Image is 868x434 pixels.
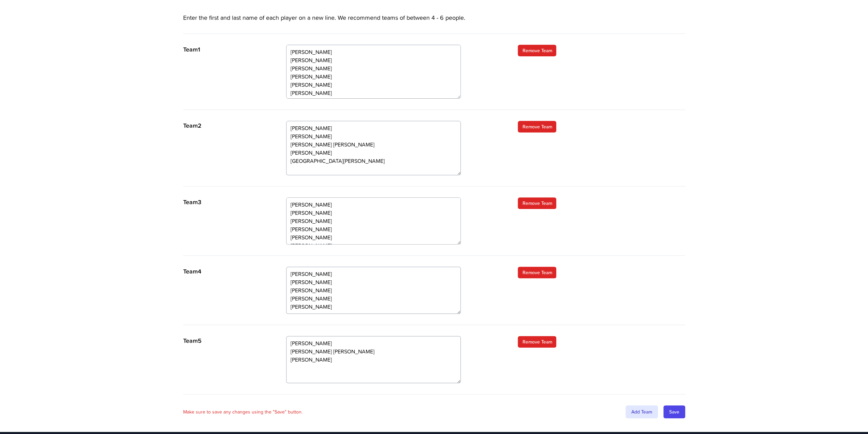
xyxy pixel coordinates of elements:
[198,45,200,54] span: 1
[518,121,556,132] a: Remove Team
[183,267,273,276] p: Team
[518,267,556,278] a: Remove Team
[183,408,303,415] p: Make sure to save any changes using the "Save" button.
[183,336,273,346] p: Team
[198,121,202,130] span: 2
[626,405,658,418] div: Add Team
[286,197,461,244] textarea: [PERSON_NAME] [PERSON_NAME] [PERSON_NAME] [PERSON_NAME] [PERSON_NAME] [PERSON_NAME]
[286,45,461,99] textarea: [PERSON_NAME] [PERSON_NAME] [PERSON_NAME] [PERSON_NAME] [PERSON_NAME] [PERSON_NAME]
[518,45,556,56] a: Remove Team
[198,197,201,207] span: 3
[183,45,273,54] p: Team
[663,405,685,418] input: Save
[286,267,461,314] textarea: [PERSON_NAME] [PERSON_NAME] [PERSON_NAME] [PERSON_NAME] [PERSON_NAME]
[286,336,461,383] textarea: [PERSON_NAME] [PERSON_NAME] [PERSON_NAME] [PERSON_NAME]
[198,336,202,345] span: 5
[183,121,273,130] p: Team
[183,197,273,207] p: Team
[518,336,556,348] a: Remove Team
[198,267,201,276] span: 4
[286,121,461,175] textarea: [PERSON_NAME] [PERSON_NAME] [PERSON_NAME] [PERSON_NAME] [PERSON_NAME] [GEOGRAPHIC_DATA][PERSON_NAME]
[183,13,685,34] p: Enter the first and last name of each player on a new line. We recommend teams of between 4 - 6 p...
[518,197,556,209] a: Remove Team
